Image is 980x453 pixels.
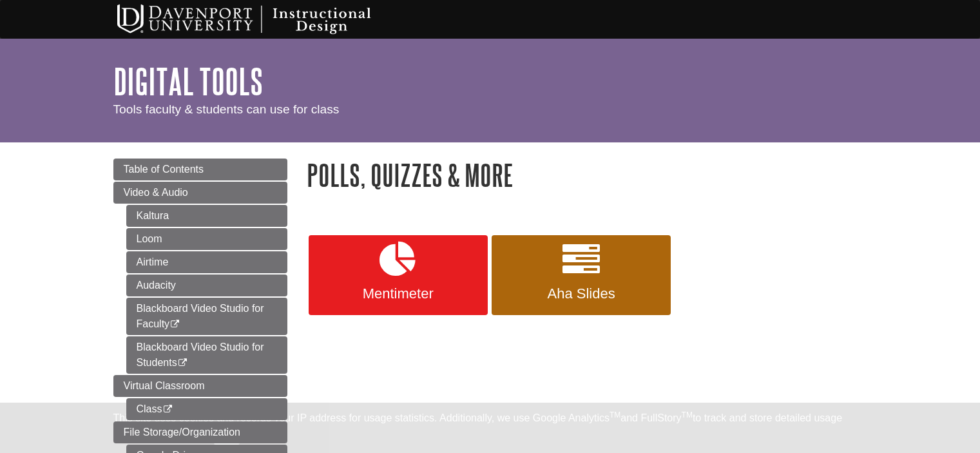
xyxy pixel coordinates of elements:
a: Audacity [126,275,287,296]
a: Table of Contents [113,159,287,180]
sup: TM [610,410,620,419]
span: Virtual Classroom [124,380,205,391]
img: Davenport University Instructional Design [107,3,416,35]
span: Mentimeter [318,285,478,302]
a: Video & Audio [113,182,287,204]
span: Table of Contents [124,164,204,175]
span: Tools faculty & students can use for class [113,102,340,116]
i: This link opens in a new window [177,359,188,367]
a: Digital Tools [113,61,263,101]
a: Blackboard Video Studio for Students [126,336,287,374]
a: Aha Slides [492,235,671,315]
a: Loom [126,228,287,250]
i: This link opens in a new window [169,320,180,329]
a: Blackboard Video Studio for Faculty [126,298,287,335]
a: File Storage/Organization [113,421,287,443]
i: This link opens in a new window [162,405,173,414]
a: Virtual Classroom [113,375,287,397]
h1: Polls, Quizzes & More [307,159,867,191]
div: This site uses cookies and records your IP address for usage statistics. Additionally, we use Goo... [113,410,867,445]
span: Video & Audio [124,187,188,198]
sup: TM [682,410,693,419]
span: Aha Slides [501,285,661,302]
span: File Storage/Organization [124,427,240,438]
a: Class [126,398,287,420]
a: Kaltura [126,205,287,227]
a: Airtime [126,251,287,273]
a: Mentimeter [309,235,488,315]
